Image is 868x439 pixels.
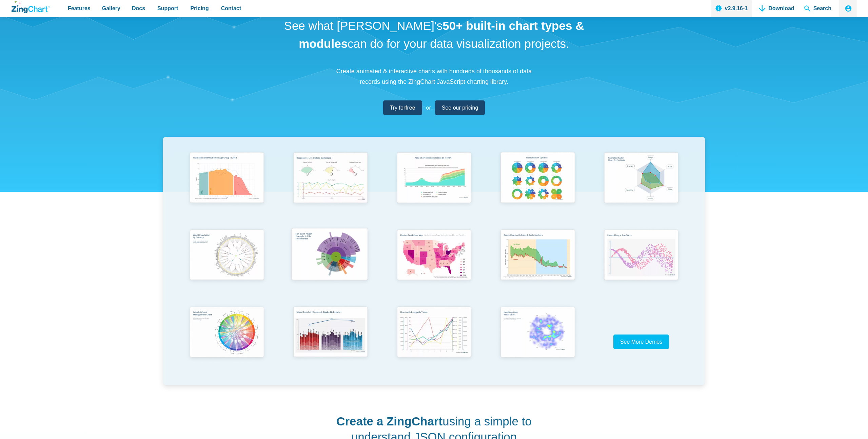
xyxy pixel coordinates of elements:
[600,226,683,285] img: Points Along a Sine Wave
[175,226,279,303] a: World Population by Country
[435,100,485,115] a: See our pricing
[279,303,382,380] a: Mixed Data Set (Clustered, Stacked, and Regular)
[175,303,279,380] a: Colorful Chord Management Chart
[382,303,486,380] a: Chart with Draggable Y-Axis
[221,4,241,13] span: Contact
[589,226,693,303] a: Points Along a Sine Wave
[600,149,683,208] img: Animated Radar Chart ft. Pet Data
[279,149,382,226] a: Responsive Live Update Dashboard
[68,4,91,13] span: Features
[102,4,120,13] span: Gallery
[299,19,584,50] strong: 50+ built-in chart types & modules
[496,226,579,286] img: Range Chart with Rultes & Scale Markers
[336,415,442,428] strong: Create a ZingChart
[589,149,693,226] a: Animated Radar Chart ft. Pet Data
[382,149,486,226] a: Area Chart (Displays Nodes on Hover)
[281,17,587,53] h1: See what [PERSON_NAME]'s can do for your data visualization projects.
[486,226,590,303] a: Range Chart with Rultes & Scale Markers
[287,225,372,285] img: Sun Burst Plugin Example ft. File System Data
[383,100,422,115] a: Try forfree
[289,303,372,362] img: Mixed Data Set (Clustered, Stacked, and Regular)
[289,149,372,208] img: Responsive Live Update Dashboard
[175,149,279,226] a: Population Distribution by Age Group in 2052
[332,66,536,87] p: Create animated & interactive charts with hundreds of thousands of data records using the ZingCha...
[486,303,590,380] a: Heatmap Over Radar Chart
[390,103,415,112] span: Try for
[393,303,475,363] img: Chart with Draggable Y-Axis
[185,226,268,286] img: World Population by Country
[393,226,475,285] img: Election Predictions Map
[185,149,268,208] img: Population Distribution by Age Group in 2052
[620,339,663,345] span: See More Demos
[442,103,478,112] span: See our pricing
[393,149,475,208] img: Area Chart (Displays Nodes on Hover)
[426,103,431,112] span: or
[157,4,178,13] span: Support
[382,226,486,303] a: Election Predictions Map
[132,4,145,13] span: Docs
[279,226,382,303] a: Sun Burst Plugin Example ft. File System Data
[12,1,50,13] a: ZingChart Logo. Click to return to the homepage
[613,335,669,349] a: See More Demos
[486,149,590,226] a: Pie Transform Options
[185,303,268,363] img: Colorful Chord Management Chart
[190,4,209,13] span: Pricing
[405,105,415,111] strong: free
[496,303,579,363] img: Heatmap Over Radar Chart
[496,149,579,208] img: Pie Transform Options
